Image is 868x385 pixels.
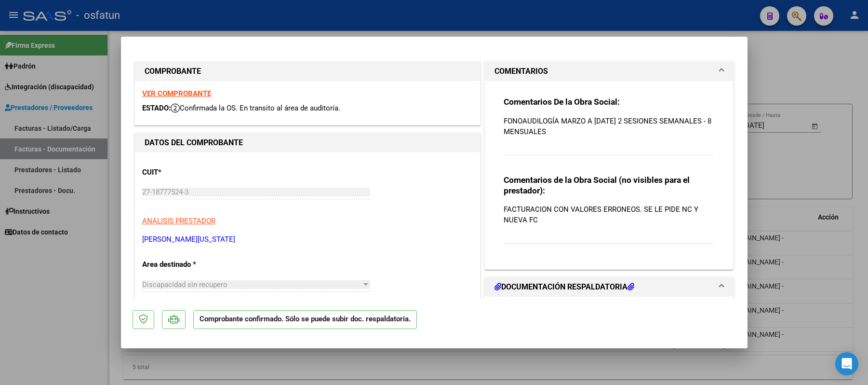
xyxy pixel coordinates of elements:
span: Confirmada la OS. En transito al área de auditoría. [171,104,340,112]
div: Open Intercom Messenger [835,352,858,375]
p: [PERSON_NAME][US_STATE] [142,234,473,245]
p: Comprobante confirmado. Sólo se puede subir doc. respaldatoria. [193,310,417,329]
p: CUIT [142,167,241,178]
mat-expansion-panel-header: COMENTARIOS [485,62,734,81]
span: Discapacidad sin recupero [142,280,227,289]
a: VER COMPROBANTE [142,89,211,98]
strong: DATOS DEL COMPROBANTE [145,138,243,147]
h1: COMENTARIOS [494,66,548,77]
strong: COMPROBANTE [145,67,201,76]
strong: Comentarios de la Obra Social (no visibles para el prestador): [504,175,690,195]
p: FACTURACION CON VALORES ERRONEOS. SE LE PIDE NC Y NUEVA FC [504,204,715,225]
p: FONOAUDILOGÍA MARZO A [DATE] 2 SESIONES SEMANALES - 8 MENSUALES [504,116,715,137]
p: Area destinado * [142,259,241,270]
span: ESTADO: [142,104,171,112]
mat-expansion-panel-header: DOCUMENTACIÓN RESPALDATORIA [485,277,734,297]
h1: DOCUMENTACIÓN RESPALDATORIA [494,281,634,293]
strong: Comentarios De la Obra Social: [504,97,620,107]
span: ANALISIS PRESTADOR [142,217,215,225]
div: COMENTARIOS [485,81,734,269]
